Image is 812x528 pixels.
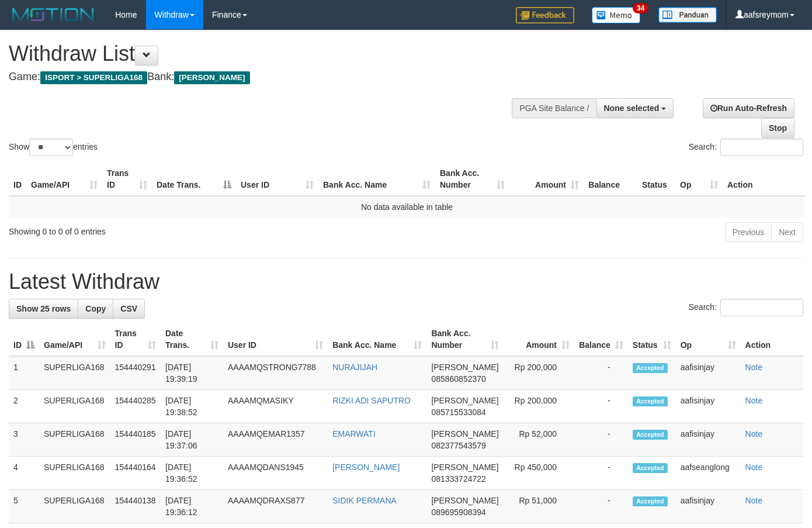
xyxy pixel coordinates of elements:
[658,7,717,23] img: panduan.png
[504,390,574,423] td: Rp 200,000
[676,323,741,356] th: Op: activate to sort column ascending
[745,496,763,505] a: Note
[236,163,318,196] th: User ID: activate to sort column ascending
[633,3,648,13] span: 34
[771,222,803,242] a: Next
[332,363,377,372] a: NURAJIJAH
[113,299,145,319] a: CSV
[39,423,110,457] td: SUPERLIGA168
[504,457,574,490] td: Rp 450,000
[431,496,498,505] span: [PERSON_NAME]
[574,423,628,457] td: -
[332,463,400,472] a: [PERSON_NAME]
[110,457,161,490] td: 154440164
[574,356,628,390] td: -
[431,441,485,450] span: Copy 082377543579 to clipboard
[332,429,376,439] a: EMARWATI
[725,222,772,242] a: Previous
[504,356,574,390] td: Rp 200,000
[161,490,223,523] td: [DATE] 19:36:12
[110,356,161,390] td: 154440291
[431,363,498,372] span: [PERSON_NAME]
[584,163,637,196] th: Balance
[574,323,628,356] th: Balance: activate to sort column ascending
[78,299,113,319] a: Copy
[161,457,223,490] td: [DATE] 19:36:52
[596,98,674,118] button: None selected
[745,429,763,439] a: Note
[9,423,39,457] td: 3
[9,139,98,156] label: Show entries
[223,323,328,356] th: User ID: activate to sort column ascending
[9,196,805,218] td: No data available in table
[9,356,39,390] td: 1
[676,356,741,390] td: aafisinjay
[633,430,668,440] span: Accepted
[504,423,574,457] td: Rp 52,000
[435,163,509,196] th: Bank Acc. Number: activate to sort column ascending
[720,139,803,156] input: Search:
[161,390,223,423] td: [DATE] 19:38:52
[574,457,628,490] td: -
[9,42,530,65] h1: Withdraw List
[328,323,426,356] th: Bank Acc. Name: activate to sort column ascending
[574,490,628,523] td: -
[676,457,741,490] td: aafseanglong
[39,323,110,356] th: Game/API: activate to sort column ascending
[676,490,741,523] td: aafisinjay
[39,390,110,423] td: SUPERLIGA168
[223,390,328,423] td: AAAAMQMASIKY
[223,356,328,390] td: AAAAMQSTRONG7788
[161,356,223,390] td: [DATE] 19:39:19
[676,390,741,423] td: aafisinjay
[318,163,435,196] th: Bank Acc. Name: activate to sort column ascending
[39,457,110,490] td: SUPERLIGA168
[512,98,596,118] div: PGA Site Balance /
[504,490,574,523] td: Rp 51,000
[431,508,485,517] span: Copy 089695908394 to clipboard
[332,496,397,505] a: SIDIK PERMANA
[332,396,411,405] a: RIZKI ADI SAPUTRO
[29,139,73,156] select: Showentries
[516,7,574,23] img: Feedback.jpg
[9,490,39,523] td: 5
[637,163,675,196] th: Status
[745,463,763,472] a: Note
[431,396,498,405] span: [PERSON_NAME]
[9,457,39,490] td: 4
[110,390,161,423] td: 154440285
[223,423,328,457] td: AAAAMQEMAR1357
[689,139,803,156] label: Search:
[9,270,803,294] h1: Latest Withdraw
[431,474,485,484] span: Copy 081333724722 to clipboard
[161,423,223,457] td: [DATE] 19:37:06
[39,356,110,390] td: SUPERLIGA168
[85,304,106,313] span: Copy
[741,323,803,356] th: Action
[16,304,71,313] span: Show 25 rows
[9,390,39,423] td: 2
[431,463,498,472] span: [PERSON_NAME]
[633,363,668,373] span: Accepted
[574,390,628,423] td: -
[40,71,147,84] span: ISPORT > SUPERLIGA168
[9,71,530,83] h4: Game: Bank:
[633,396,668,406] span: Accepted
[9,299,78,319] a: Show 25 rows
[26,163,102,196] th: Game/API: activate to sort column ascending
[174,71,249,84] span: [PERSON_NAME]
[110,323,161,356] th: Trans ID: activate to sort column ascending
[9,6,98,23] img: MOTION_logo.png
[39,490,110,523] td: SUPERLIGA168
[689,299,803,316] label: Search:
[676,423,741,457] td: aafisinjay
[152,163,236,196] th: Date Trans.: activate to sort column descending
[745,363,763,372] a: Note
[504,323,574,356] th: Amount: activate to sort column ascending
[9,323,39,356] th: ID: activate to sort column descending
[426,323,503,356] th: Bank Acc. Number: activate to sort column ascending
[110,423,161,457] td: 154440185
[161,323,223,356] th: Date Trans.: activate to sort column ascending
[723,163,805,196] th: Action
[431,429,498,439] span: [PERSON_NAME]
